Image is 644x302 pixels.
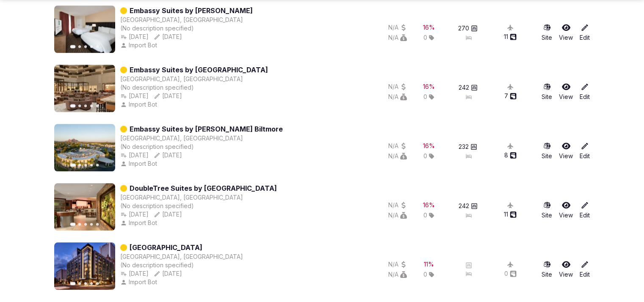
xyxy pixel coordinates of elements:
button: N/A [388,270,407,279]
button: [DATE] [120,269,149,278]
div: 16 % [423,82,435,91]
div: N/A [388,82,407,91]
div: [DATE] [120,92,149,100]
button: Go to slide 4 [90,104,93,107]
div: 16 % [423,201,435,209]
span: 0 [423,270,427,279]
button: Import Bot [120,100,159,109]
button: [GEOGRAPHIC_DATA], [GEOGRAPHIC_DATA] [120,75,243,83]
button: [GEOGRAPHIC_DATA], [GEOGRAPHIC_DATA] [120,253,243,261]
img: Featured image for Embassy Suites by Hilton Phoenix Biltmore [54,124,115,171]
span: 0 [423,211,427,220]
button: N/A [388,211,407,220]
button: 11 [504,210,517,219]
button: 8 [504,151,517,159]
div: 16 % [423,23,435,32]
a: Embassy Suites by [PERSON_NAME] [130,5,253,16]
img: Featured image for Embassy Suites by Hilton Phoenix Scottsdale [54,5,115,53]
span: 232 [459,143,469,151]
div: (No description specified) [120,202,277,210]
button: [DATE] [120,151,149,159]
button: 11% [424,260,434,269]
button: N/A [388,33,407,42]
button: Import Bot [120,41,159,49]
a: View [559,23,573,42]
div: [DATE] [154,210,182,219]
div: (No description specified) [120,83,268,92]
button: Go to slide 5 [96,282,99,285]
button: Go to slide 2 [78,45,81,48]
button: 16% [423,201,435,209]
button: Site [542,260,552,279]
button: N/A [388,152,407,160]
button: Go to slide 5 [96,223,99,225]
button: N/A [388,201,407,209]
div: [DATE] [154,33,182,41]
a: Site [542,82,552,101]
a: Embassy Suites by [GEOGRAPHIC_DATA] [130,65,268,75]
button: Go to slide 2 [78,282,81,285]
div: 16 % [423,142,435,150]
img: Featured image for DoubleTree Suites by Hilton Hotel Phoenix [54,183,115,231]
button: Site [542,23,552,42]
button: Go to slide 3 [84,104,87,107]
button: N/A [388,93,407,101]
a: Edit [580,201,590,220]
span: 242 [459,83,469,92]
span: 0 [423,93,427,101]
div: [DATE] [154,269,182,278]
button: Import Bot [120,219,159,227]
button: Go to slide 3 [84,282,87,285]
button: Go to slide 3 [84,223,87,225]
div: [DATE] [154,151,182,159]
button: 242 [459,202,478,210]
div: (No description specified) [120,261,243,269]
button: 11 [504,33,517,41]
button: Site [542,142,552,160]
span: 0 [423,152,427,160]
button: Go to slide 2 [78,164,81,166]
div: N/A [388,23,407,32]
a: Embassy Suites by [PERSON_NAME] Biltmore [130,124,283,134]
div: N/A [388,260,407,269]
button: Go to slide 3 [84,164,87,166]
button: Go to slide 1 [70,104,76,107]
button: Go to slide 1 [70,45,76,48]
button: Go to slide 2 [78,223,81,225]
button: [DATE] [120,210,149,219]
button: Import Bot [120,159,159,168]
a: View [559,260,573,279]
button: N/A [388,142,407,150]
div: [GEOGRAPHIC_DATA], [GEOGRAPHIC_DATA] [120,193,243,202]
button: Import Bot [120,278,159,286]
span: 270 [458,24,469,33]
button: 16% [423,23,435,32]
button: Go to slide 4 [90,223,93,225]
a: View [559,142,573,160]
button: 7 [504,92,517,100]
button: 242 [459,83,478,92]
a: [GEOGRAPHIC_DATA] [130,242,202,253]
a: Site [542,201,552,220]
button: [GEOGRAPHIC_DATA], [GEOGRAPHIC_DATA] [120,134,243,143]
img: Featured image for Embassy Suites by Hilton Phoenix Downtown North [54,65,115,112]
button: Go to slide 5 [96,164,99,166]
button: 16% [423,82,435,91]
